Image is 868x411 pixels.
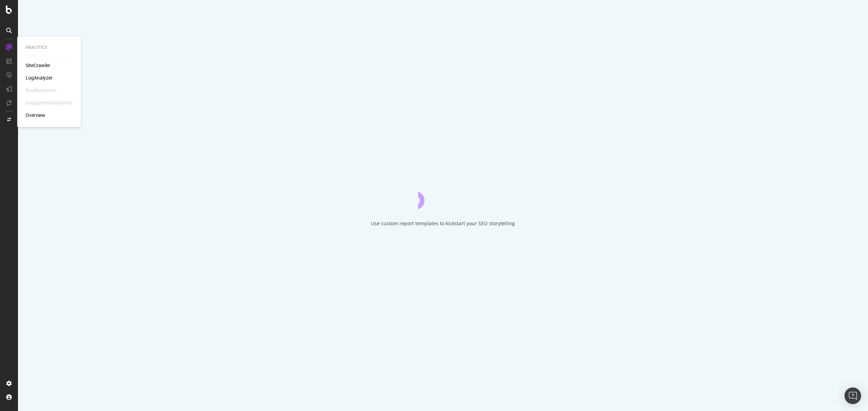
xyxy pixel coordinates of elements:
[418,184,468,209] div: animation
[844,387,861,404] div: Open Intercom Messenger
[26,87,56,94] div: RealKeywords
[26,62,50,69] a: SiteCrawler
[26,112,45,119] a: Overview
[26,99,73,106] div: EngagementAnalytics
[26,74,53,81] a: LogAnalyzer
[371,220,515,227] div: Use custom report templates to kickstart your SEO storytelling
[26,45,73,51] div: Analytics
